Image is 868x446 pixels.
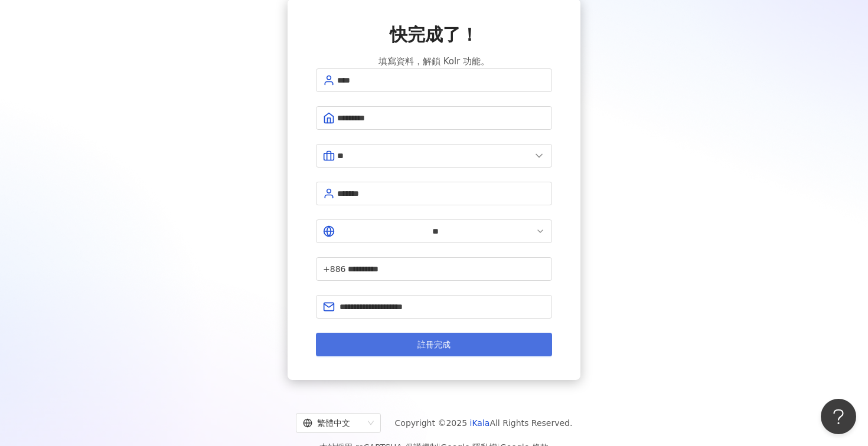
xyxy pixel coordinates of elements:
[470,418,490,428] a: iKala
[390,22,478,47] span: 快完成了！
[417,340,451,349] span: 註冊完成
[395,416,573,430] span: Copyright © 2025 All Rights Reserved.
[821,399,856,434] iframe: Help Scout Beacon - Open
[378,54,490,68] span: 填寫資料，解鎖 Kolr 功能。
[316,333,552,356] button: 註冊完成
[323,263,345,276] span: +886
[303,414,363,432] div: 繁體中文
